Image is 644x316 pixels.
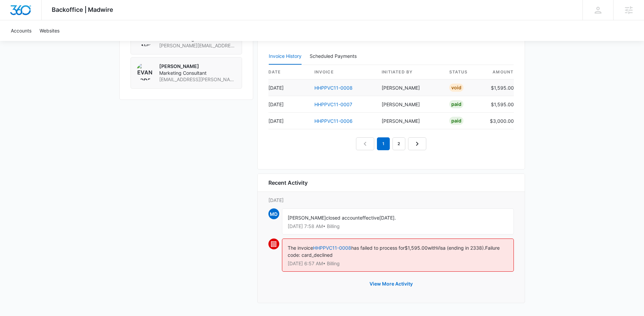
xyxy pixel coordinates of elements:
em: 1 [377,137,390,150]
a: HHPPVC11-0007 [314,101,352,107]
td: [DATE] [268,96,309,113]
div: Paid [449,117,463,125]
a: Next Page [408,137,426,150]
a: Accounts [7,20,35,41]
div: Scheduled Payments [310,54,359,59]
span: [DATE]. [379,215,396,221]
nav: Pagination [356,137,426,150]
span: Backoffice | Madwire [52,6,113,13]
a: HHPPVC11-0008 [313,245,351,251]
span: has failed to process for [351,245,405,251]
span: $1,595.00 [405,245,428,251]
a: HHPPVC11-0008 [314,85,353,91]
span: [PERSON_NAME][EMAIL_ADDRESS][PERSON_NAME][DOMAIN_NAME] [159,42,236,49]
th: invoice [309,65,377,80]
td: $1,595.00 [484,80,514,96]
th: amount [484,65,514,80]
th: date [268,65,309,80]
span: The invoice [288,245,313,251]
span: MD [268,208,279,219]
p: [DATE] [268,197,514,204]
button: Invoice History [269,48,302,65]
span: with [428,245,436,251]
span: Marketing Consultant [159,70,236,76]
a: Page 2 [392,137,405,150]
td: [DATE] [268,113,309,129]
div: Void [449,84,463,92]
td: $1,595.00 [484,96,514,113]
th: Initiated By [376,65,444,80]
div: Paid [449,100,463,108]
p: [DATE] 7:58 AM • Billing [288,224,508,229]
p: [PERSON_NAME] [159,63,236,70]
span: closed account [326,215,360,221]
span: [EMAIL_ADDRESS][PERSON_NAME][DOMAIN_NAME] [159,76,236,83]
td: [PERSON_NAME] [376,113,444,129]
button: View More Activity [363,276,420,292]
h6: Recent Activity [268,179,308,187]
span: Visa (ending in 2338). [436,245,485,251]
img: Evan Rodriguez [136,63,154,81]
a: Websites [35,20,64,41]
td: $3,000.00 [484,113,514,129]
th: status [444,65,484,80]
td: [PERSON_NAME] [376,80,444,96]
p: [DATE] 6:57 AM • Billing [288,261,508,266]
span: effective [360,215,379,221]
span: [PERSON_NAME] [288,215,326,221]
a: HHPPVC11-0006 [314,118,353,124]
td: [DATE] [268,80,309,96]
td: [PERSON_NAME] [376,96,444,113]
